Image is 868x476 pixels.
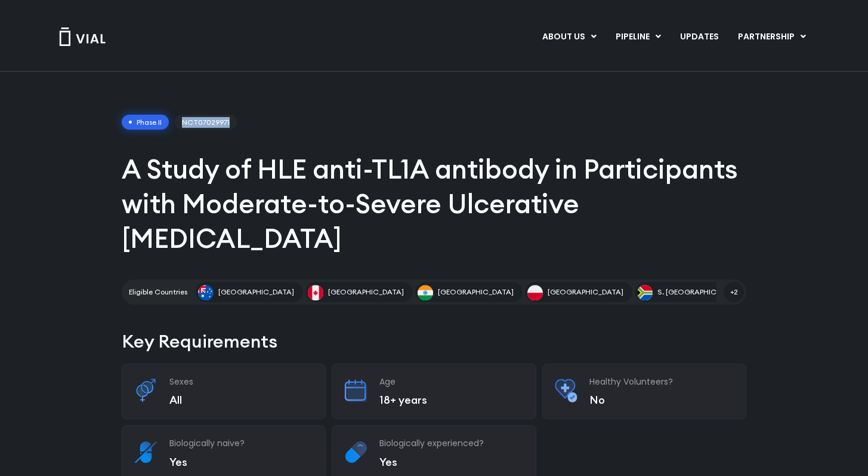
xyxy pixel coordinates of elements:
p: All [169,393,314,407]
h3: Healthy Volunteers? [589,376,734,387]
h3: Biologically experienced? [379,438,524,449]
span: S. [GEOGRAPHIC_DATA] [657,287,742,297]
span: Phase II [122,115,169,130]
span: +2 [724,282,744,302]
img: Canada [308,285,323,300]
span: [GEOGRAPHIC_DATA] [218,287,294,297]
a: PARTNERSHIPMenu Toggle [728,27,816,47]
img: India [418,285,433,300]
p: Yes [169,455,314,469]
span: NCT07029971 [175,115,237,130]
img: S. Africa [637,285,653,300]
p: 18+ years [379,393,524,407]
a: UPDATES [671,27,728,47]
h2: Key Requirements [122,328,746,354]
p: No [589,393,734,407]
p: Yes [379,455,524,469]
span: [GEOGRAPHIC_DATA] [548,287,623,297]
span: [GEOGRAPHIC_DATA] [328,287,404,297]
h3: Age [379,376,524,387]
h3: Biologically naive? [169,438,314,449]
h1: A Study of HLE anti-TL1A antibody in Participants with Moderate-to-Severe Ulcerative [MEDICAL_DATA] [122,152,746,256]
h3: Sexes [169,376,314,387]
img: Australia [198,285,214,300]
img: Poland [527,285,543,300]
a: PIPELINEMenu Toggle [606,27,670,47]
a: ABOUT USMenu Toggle [533,27,606,47]
img: Vial Logo [58,27,106,46]
span: [GEOGRAPHIC_DATA] [438,287,514,297]
h2: Eligible Countries [129,287,187,297]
